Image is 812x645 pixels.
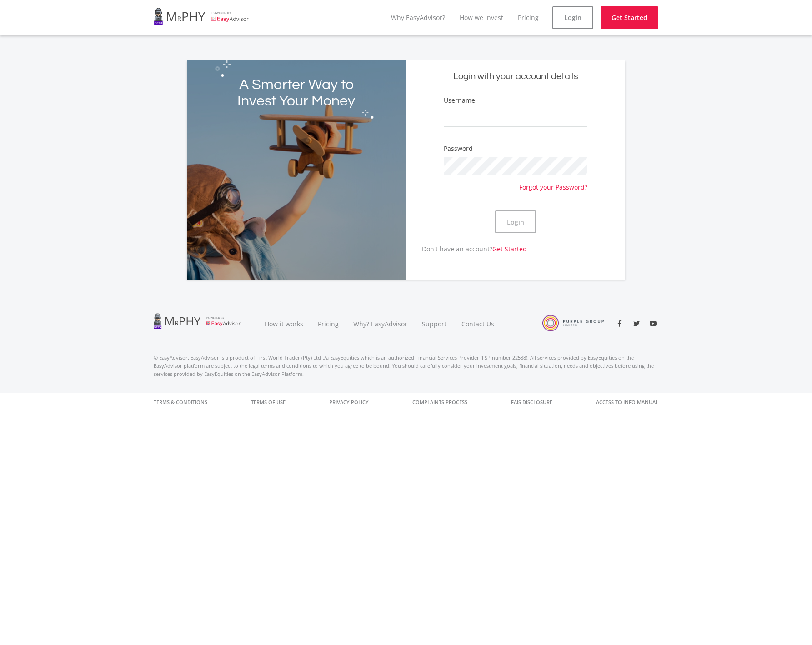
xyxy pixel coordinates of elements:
[518,13,539,22] a: Pricing
[444,144,473,153] label: Password
[346,309,415,339] a: Why? EasyAdvisor
[454,309,502,339] a: Contact Us
[406,244,527,254] p: Don't have an account?
[596,393,658,412] a: Access to Info Manual
[601,6,658,29] a: Get Started
[231,77,362,110] h2: A Smarter Way to Invest Your Money
[519,175,587,192] a: Forgot your Password?
[552,6,593,29] a: Login
[391,13,445,22] a: Why EasyAdvisor?
[311,309,346,339] a: Pricing
[492,245,527,253] a: Get Started
[154,393,207,412] a: Terms & Conditions
[412,393,467,412] a: Complaints Process
[511,393,552,412] a: FAIS Disclosure
[329,393,369,412] a: Privacy Policy
[413,70,618,83] h5: Login with your account details
[251,393,286,412] a: Terms of Use
[257,309,311,339] a: How it works
[415,309,454,339] a: Support
[444,96,475,105] label: Username
[460,13,503,22] a: How we invest
[495,210,536,233] button: Login
[154,354,658,378] p: © EasyAdvisor. EasyAdvisor is a product of First World Trader (Pty) Ltd t/a EasyEquities which is...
